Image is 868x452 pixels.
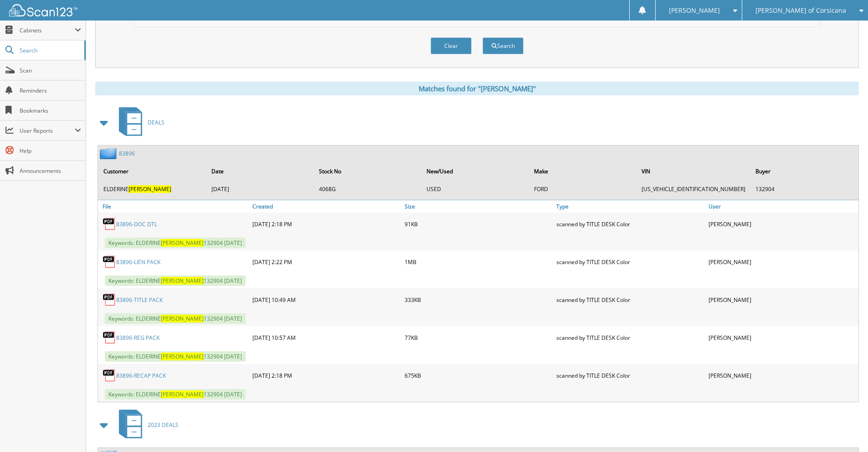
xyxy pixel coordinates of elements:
[706,253,858,271] div: [PERSON_NAME]
[116,258,160,266] a: 83896-LIEN PACK
[706,291,858,309] div: [PERSON_NAME]
[161,277,204,285] span: [PERSON_NAME]
[148,421,179,429] span: 2023 DEALS
[706,215,858,233] div: [PERSON_NAME]
[706,328,858,347] div: [PERSON_NAME]
[637,162,750,181] th: VIN
[422,182,529,197] td: USED
[554,366,706,384] div: scanned by TITLE DESK Color
[314,182,421,197] td: 4068G
[402,328,555,347] div: 77KB
[9,4,77,16] img: scan123-logo-white.svg
[128,185,171,193] span: [PERSON_NAME]
[20,47,80,54] span: Search
[755,8,846,13] span: [PERSON_NAME] of Corsicana
[161,390,204,398] span: [PERSON_NAME]
[105,351,246,362] span: Keywords: ELDERINE 132904 [DATE]
[103,293,116,307] img: PDF.png
[751,162,858,181] th: Buyer
[105,238,246,248] span: Keywords: ELDERINE 132904 [DATE]
[20,147,81,155] span: Help
[103,255,116,269] img: PDF.png
[431,37,472,54] button: Clear
[116,334,159,342] a: 83896-REG PACK
[529,182,636,197] td: FORD
[250,253,402,271] div: [DATE] 2:22 PM
[100,148,119,159] img: folder2.png
[207,182,313,197] td: [DATE]
[402,366,555,384] div: 675KB
[116,220,157,228] a: 83896-DOC DTL
[529,162,636,181] th: Make
[105,313,246,324] span: Keywords: ELDERINE 132904 [DATE]
[105,275,246,286] span: Keywords: ELDERINE 132904 [DATE]
[250,366,402,384] div: [DATE] 2:18 PM
[402,253,555,271] div: 1MB
[669,8,720,13] span: [PERSON_NAME]
[483,37,524,54] button: Search
[20,167,81,175] span: Announcements
[706,366,858,384] div: [PERSON_NAME]
[95,82,859,95] div: Matches found for "[PERSON_NAME]"
[105,389,246,400] span: Keywords: ELDERINE 132904 [DATE]
[103,217,116,231] img: PDF.png
[20,127,75,135] span: User Reports
[314,162,421,181] th: Stock No
[113,104,164,140] a: DEALS
[250,200,402,213] a: Created
[250,291,402,309] div: [DATE] 10:49 AM
[250,328,402,347] div: [DATE] 10:57 AM
[637,182,750,197] td: [US_VEHICLE_IDENTIFICATION_NUMBER]
[554,200,706,213] a: Type
[554,328,706,347] div: scanned by TITLE DESK Color
[20,107,81,114] span: Bookmarks
[20,67,81,74] span: Scan
[706,200,858,213] a: User
[113,407,179,443] a: 2023 DEALS
[554,291,706,309] div: scanned by TITLE DESK Color
[250,215,402,233] div: [DATE] 2:18 PM
[20,26,75,34] span: Cabinets
[422,162,529,181] th: New/Used
[161,239,204,247] span: [PERSON_NAME]
[207,162,313,181] th: Date
[116,372,166,379] a: 83896-RECAP PACK
[402,215,555,233] div: 91KB
[161,353,204,360] span: [PERSON_NAME]
[751,182,858,197] td: 132904
[119,150,135,157] a: 83896
[161,315,204,322] span: [PERSON_NAME]
[554,253,706,271] div: scanned by TITLE DESK Color
[103,369,116,382] img: PDF.png
[554,215,706,233] div: scanned by TITLE DESK Color
[148,119,164,126] span: DEALS
[402,200,555,213] a: Size
[116,296,163,304] a: 83896-TITLE PACK
[20,87,81,94] span: Reminders
[99,182,206,197] td: ELDERINE
[99,162,206,181] th: Customer
[98,200,250,213] a: File
[822,408,868,452] iframe: Chat Widget
[402,291,555,309] div: 333KB
[103,331,116,344] img: PDF.png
